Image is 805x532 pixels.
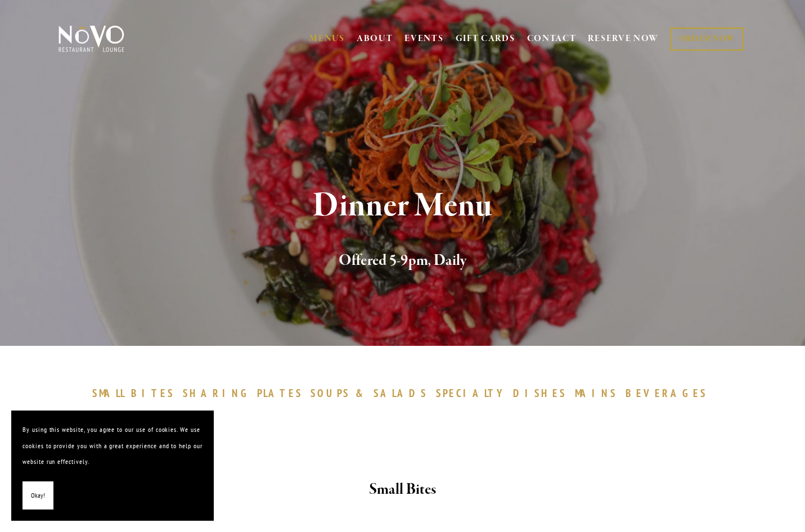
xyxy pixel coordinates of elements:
section: Cookie banner [11,411,214,521]
a: GIFT CARDS [456,28,515,49]
span: SALADS [374,386,428,400]
span: PLATES [257,386,303,400]
span: BITES [131,386,174,400]
span: SMALL [92,386,126,400]
a: SOUPS&SALADS [311,386,433,400]
p: By using this website, you agree to our use of cookies. We use cookies to provide you with a grea... [23,422,203,470]
h2: Offered 5-9pm, Daily [77,249,728,273]
a: ORDER NOW [670,28,744,51]
img: Novo Restaurant &amp; Lounge [56,25,127,53]
h1: Dinner Menu [77,188,728,224]
a: CONTACT [527,28,577,49]
a: EVENTS [404,33,443,44]
span: MAINS [575,386,617,400]
span: BEVERAGES [626,386,708,400]
button: Okay! [23,481,53,510]
span: SHARING [183,386,251,400]
a: SPECIALTYDISHES [436,386,572,400]
a: ABOUT [357,33,393,44]
a: BEVERAGES [626,386,713,400]
a: SHARINGPLATES [183,386,308,400]
a: MAINS [575,386,623,400]
span: SOUPS [311,386,350,400]
span: Okay! [31,488,45,504]
a: MENUS [309,33,345,44]
strong: Small Bites [369,480,436,499]
a: RESERVE NOW [588,28,659,49]
a: SMALLBITES [92,386,181,400]
span: SPECIALTY [436,386,508,400]
span: & [356,386,368,400]
span: DISHES [513,386,566,400]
